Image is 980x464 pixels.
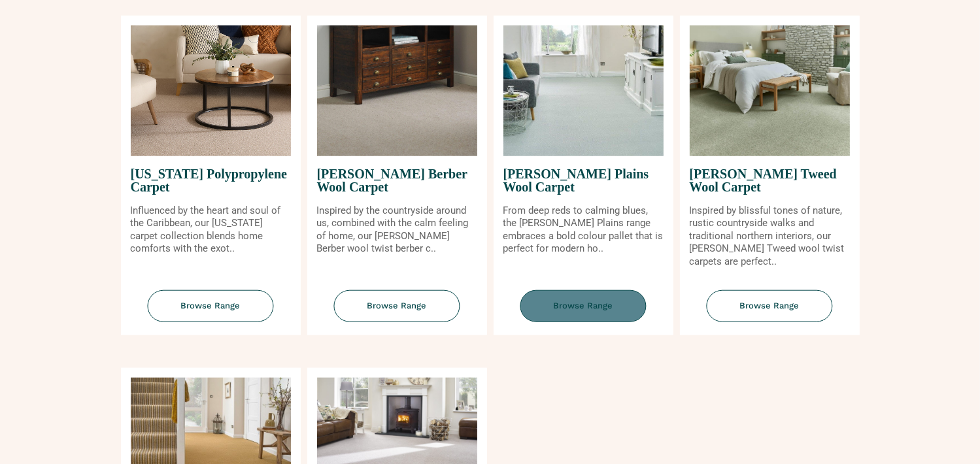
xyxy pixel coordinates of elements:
[317,156,477,205] span: [PERSON_NAME] Berber Wool Carpet
[317,25,477,156] img: Tomkinson Berber Wool Carpet
[690,25,850,156] img: Tomkinson Tweed Wool Carpet
[494,290,673,335] a: Browse Range
[690,156,850,205] span: [PERSON_NAME] Tweed Wool Carpet
[503,156,664,205] span: [PERSON_NAME] Plains Wool Carpet
[334,290,460,322] span: Browse Range
[131,25,291,156] img: Puerto Rico Polypropylene Carpet
[131,156,291,205] span: [US_STATE] Polypropylene Carpet
[503,25,664,156] img: Tomkinson Plains Wool Carpet
[317,205,477,256] p: Inspired by the countryside around us, combined with the calm feeling of home, our [PERSON_NAME] ...
[520,290,647,322] span: Browse Range
[148,290,274,322] span: Browse Range
[680,290,860,335] a: Browse Range
[690,205,850,269] p: Inspired by blissful tones of nature, rustic countryside walks and traditional northern interiors...
[121,290,301,335] a: Browse Range
[707,290,833,322] span: Browse Range
[131,205,291,256] p: Influenced by the heart and soul of the Caribbean, our [US_STATE] carpet collection blends home c...
[307,290,487,335] a: Browse Range
[503,205,664,256] p: From deep reds to calming blues, the [PERSON_NAME] Plains range embraces a bold colour pallet tha...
